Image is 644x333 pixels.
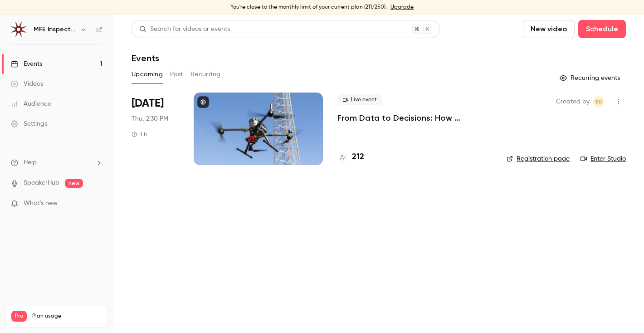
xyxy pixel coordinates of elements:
div: Audience [11,99,51,108]
img: MFE Inspection Solutions [11,22,26,37]
h6: MFE Inspection Solutions [34,25,76,34]
button: Recurring events [556,71,626,85]
button: Past [170,67,183,82]
span: [DATE] [132,96,164,111]
a: Registration page [507,154,570,163]
h1: Events [132,53,159,64]
span: Created by [556,96,590,107]
iframe: Noticeable Trigger [92,200,102,208]
span: Pro [11,311,27,322]
h4: 212 [352,151,364,163]
a: SpeakerHub [24,178,59,188]
div: Videos [11,79,43,88]
button: Upcoming [132,67,163,82]
div: Sep 25 Thu, 1:30 PM (America/Chicago) [132,93,179,165]
button: Recurring [190,67,221,82]
div: Events [11,59,42,69]
a: Upgrade [390,4,414,11]
span: Plan usage [32,313,102,320]
li: help-dropdown-opener [11,158,102,167]
button: Schedule [578,20,626,38]
div: 1 h [132,131,147,138]
span: SD [595,96,603,107]
span: Live event [337,94,382,105]
a: From Data to Decisions: How Advanced Sensors Transform Industrial Inspections [337,113,492,123]
a: Enter Studio [581,154,626,163]
div: Search for videos or events [139,24,230,34]
span: new [65,179,83,188]
a: 212 [337,151,364,163]
span: Spenser Dukowitz [593,96,604,107]
button: New video [523,20,575,38]
span: Help [24,158,37,167]
span: Thu, 2:30 PM [132,114,168,123]
div: Settings [11,119,47,128]
span: What's new [24,199,58,208]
